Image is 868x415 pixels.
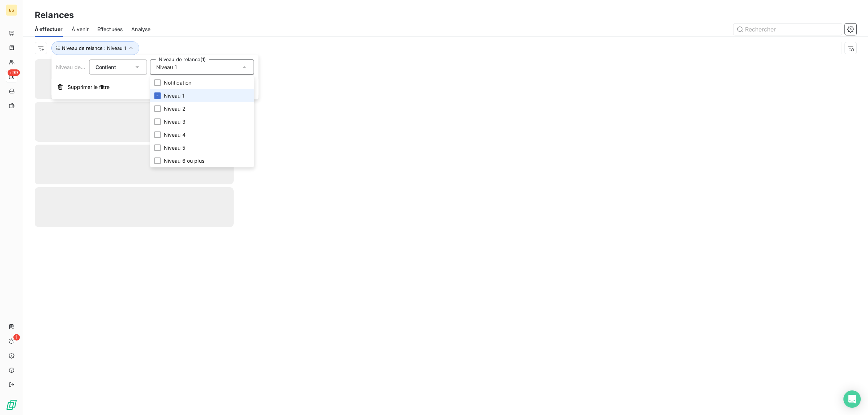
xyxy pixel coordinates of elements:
span: Niveau 6 ou plus [164,157,204,164]
input: Rechercher [733,23,842,35]
span: Niveau 5 [164,144,185,151]
span: 1 [13,334,20,341]
span: +99 [8,69,20,76]
span: Niveau 3 [164,118,186,125]
div: ES [6,4,17,16]
span: Niveau de relance : Niveau 1 [62,45,126,51]
button: Niveau de relance : Niveau 1 [51,41,139,55]
img: Logo LeanPay [6,399,17,411]
span: Niveau 1 [164,92,184,99]
div: Open Intercom Messenger [843,390,861,408]
button: Supprimer le filtre [52,79,259,95]
span: Niveau 2 [164,105,186,112]
span: Notification [164,79,192,86]
span: Niveau de relance [56,64,100,70]
span: À effectuer [35,26,63,33]
span: Contient [95,64,116,70]
span: Analyse [131,26,150,33]
span: Effectuées [97,26,123,33]
span: À venir [72,26,89,33]
h3: Relances [35,9,74,22]
span: Niveau 4 [164,131,186,138]
span: Niveau 1 [156,64,177,71]
span: Supprimer le filtre [68,84,110,91]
